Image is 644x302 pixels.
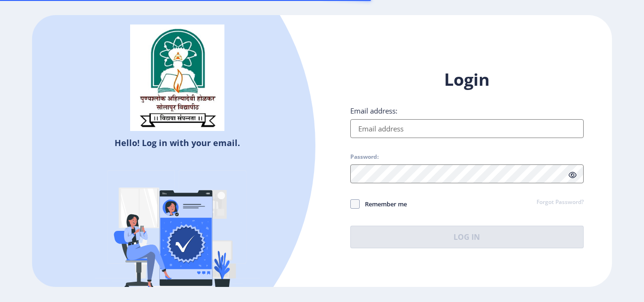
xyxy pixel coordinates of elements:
input: Email address [350,119,584,138]
button: Log In [350,226,584,248]
label: Email address: [350,106,397,115]
img: sulogo.png [130,24,224,131]
h1: Login [350,68,584,91]
label: Password: [350,153,379,161]
span: Remember me [360,198,407,210]
a: Forgot Password? [537,198,584,207]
